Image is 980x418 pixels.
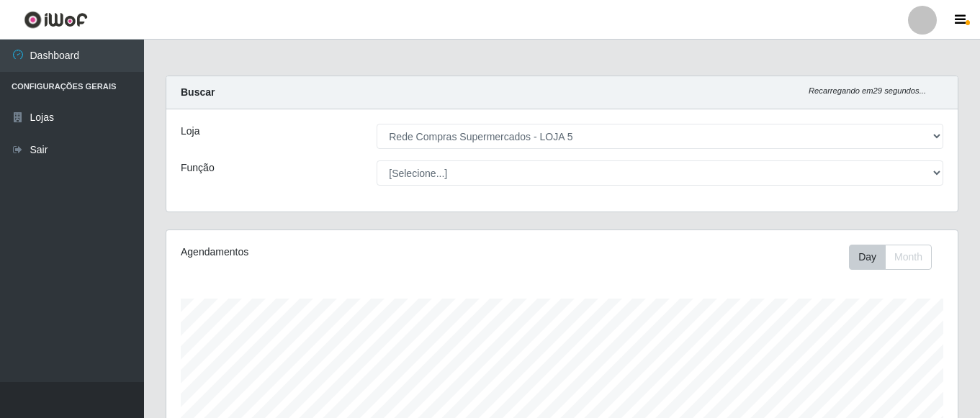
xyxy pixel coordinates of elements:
[849,245,886,270] button: Day
[181,160,215,176] label: Função
[849,245,932,270] div: First group
[885,245,932,270] button: Month
[181,86,215,98] strong: Buscar
[181,124,199,139] label: Loja
[849,245,943,270] div: Toolbar with button groups
[809,86,926,95] i: Recarregando em 29 segundos...
[181,245,486,260] div: Agendamentos
[24,11,88,29] img: CoreUI Logo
